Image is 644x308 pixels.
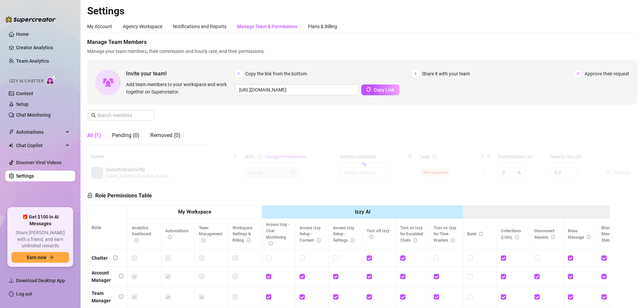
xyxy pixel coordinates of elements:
[479,232,483,236] span: info-circle
[434,226,456,243] span: Turn on Izzy for Time Wasters
[400,226,423,243] span: Turn on Izzy for Escalated Chats
[92,290,113,304] div: Team Manager
[165,229,189,240] span: Automations
[88,205,128,250] th: Role
[413,238,417,242] span: info-circle
[46,75,56,85] img: AI Chatter
[16,112,51,118] a: Chat Monitoring
[150,131,180,139] div: Removed (0)
[575,70,582,77] span: 3
[235,70,243,77] span: 1
[123,23,162,30] div: Agency Workspace
[5,16,56,23] img: logo-BBDzfeDw.svg
[9,278,14,283] span: download
[501,229,521,240] span: Collections (Lists)
[245,70,307,77] span: Copy the link from the bottom
[16,160,61,165] a: Discover Viral Videos
[173,23,226,30] div: Notifications and Reports
[587,235,591,239] span: info-circle
[11,214,69,227] span: 🎁 Get $100 in AI Messages
[87,38,637,46] span: Manage Team Members
[135,238,139,242] span: info-circle
[568,229,591,240] span: Mass Message
[300,226,321,243] span: Access Izzy Setup - Content
[119,294,123,299] span: info-circle
[49,255,54,260] span: arrow-right
[199,226,222,243] span: Team Management
[333,226,355,243] span: Access Izzy Setup - Settings
[92,254,108,262] div: Chatter
[237,23,297,30] div: Manage Team & Permissions
[16,140,64,151] span: Chat Copilot
[16,91,33,96] a: Content
[515,235,519,239] span: info-circle
[9,129,14,135] span: thunderbolt
[422,70,470,77] span: Share it with your team
[374,87,394,93] span: Copy Link
[87,48,637,55] span: Manage your team members, their commission and hourly rate, and their permissions.
[585,70,629,77] span: Approve their request
[308,23,337,30] div: Plans & Billing
[16,278,65,283] span: Download Desktop App
[355,209,370,215] strong: Izzy AI
[112,131,140,139] div: Pending (0)
[11,252,69,263] button: Earn nowarrow-right
[119,274,123,279] span: info-circle
[16,58,49,64] a: Team Analytics
[87,131,101,139] div: All (1)
[534,229,555,240] span: Disconnect Session
[16,102,29,107] a: Setup
[87,193,93,198] span: lock
[451,238,455,242] span: info-circle
[87,192,152,200] h5: Role Permissions Table
[358,162,366,171] span: loading
[367,229,389,240] span: Turn off Izzy
[11,230,69,249] span: Share [PERSON_NAME] with a friend, and earn unlimited rewards
[366,87,371,92] span: copy
[92,269,113,284] div: Account Manager
[126,69,235,78] span: Invite your team!
[126,81,232,96] span: Add team members to your workspace and work together on Supercreator.
[317,238,321,242] span: info-circle
[247,238,251,242] span: info-circle
[269,241,273,245] span: info-circle
[113,255,118,260] span: info-circle
[369,235,373,239] span: info-circle
[232,226,252,243] span: Workspace Settings & Billing
[16,127,64,137] span: Automations
[412,70,419,77] span: 2
[16,32,29,37] a: Home
[467,232,483,236] span: Bank
[16,291,32,297] a: Log out
[351,238,355,242] span: info-circle
[87,5,637,17] h2: Settings
[266,222,290,246] span: Access Izzy - Chat Monitoring
[87,23,112,30] div: My Account
[9,78,43,84] span: Izzy AI Chatter
[16,173,34,179] a: Settings
[601,226,618,243] span: Mass Message Stats
[168,235,172,239] span: info-circle
[361,84,399,95] button: Copy Link
[202,238,206,242] span: info-circle
[9,143,13,148] img: Chat Copilot
[27,255,46,260] span: Earn now
[97,112,145,119] input: Search members
[178,209,211,215] strong: My Workspace
[16,42,70,53] a: Creator Analytics
[551,235,555,239] span: info-circle
[91,113,96,118] span: search
[132,226,151,243] span: Analytics Dashboard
